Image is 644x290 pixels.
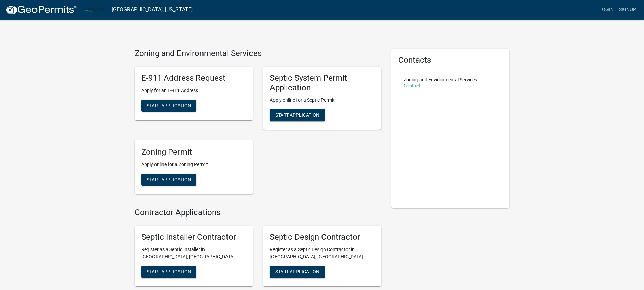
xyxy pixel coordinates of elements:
[141,246,246,260] p: Register as a Septic Installer in [GEOGRAPHIC_DATA], [GEOGRAPHIC_DATA]
[270,73,375,93] h5: Septic System Permit Application
[141,147,246,157] h5: Zoning Permit
[141,73,246,83] h5: E-911 Address Request
[270,246,375,260] p: Register as a Septic Design Contractor in [GEOGRAPHIC_DATA], [GEOGRAPHIC_DATA]
[147,177,191,182] span: Start Application
[270,97,375,104] p: Apply online for a Septic Permit
[147,269,191,274] span: Start Application
[141,174,196,186] button: Start Application
[112,4,193,16] a: [GEOGRAPHIC_DATA], [US_STATE]
[398,55,503,65] h5: Contacts
[404,77,477,82] p: Zoning and Environmental Services
[404,83,421,88] a: Contact
[83,5,106,14] img: Carlton County, Minnesota
[270,109,325,121] button: Start Application
[147,103,191,108] span: Start Application
[275,112,319,118] span: Start Application
[141,161,246,168] p: Apply online for a Zoning Permit
[135,49,381,58] h4: Zoning and Environmental Services
[616,3,639,16] a: Signup
[141,87,246,94] p: Apply for an E-911 Address
[270,266,325,278] button: Start Application
[275,269,319,274] span: Start Application
[141,232,246,242] h5: Septic Installer Contractor
[597,3,616,16] a: Login
[141,266,196,278] button: Start Application
[270,232,375,242] h5: Septic Design Contractor
[135,208,381,217] h4: Contractor Applications
[141,100,196,112] button: Start Application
